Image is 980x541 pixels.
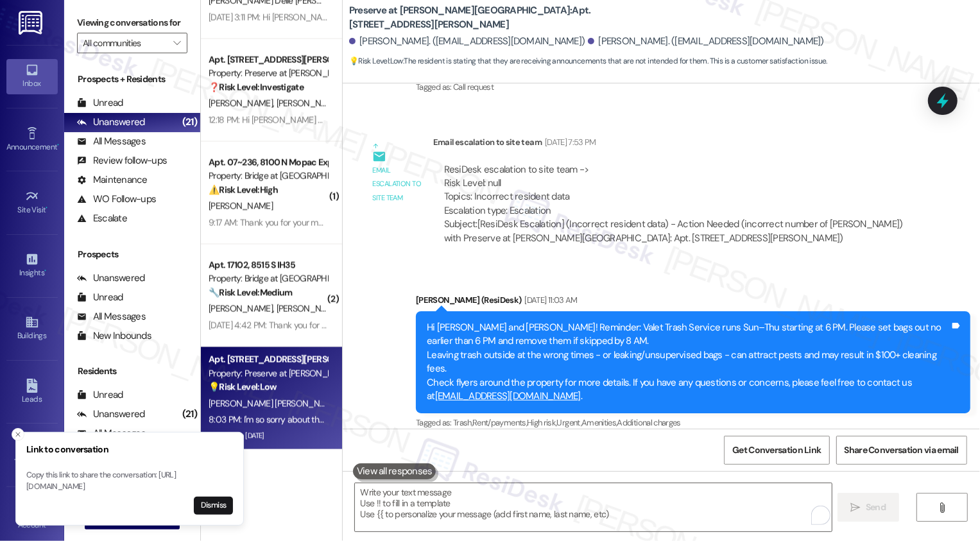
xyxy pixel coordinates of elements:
span: [PERSON_NAME] [PERSON_NAME] [209,398,343,409]
h3: Link to conversation [26,443,233,456]
a: Leads [6,375,58,409]
span: [PERSON_NAME] [209,98,277,109]
button: Get Conversation Link [724,436,829,465]
strong: ⚠️ Risk Level: High [209,184,278,196]
label: Viewing conversations for [77,13,187,33]
div: Hi [PERSON_NAME] and [PERSON_NAME]! Reminder: Valet Trash Service runs Sun–Thu starting at 6 PM. ... [427,321,950,404]
div: (21) [179,112,200,132]
span: [PERSON_NAME] [PERSON_NAME] [276,303,406,314]
textarea: To enrich screen reader interactions, please activate Accessibility in Grammarly extension settings [355,483,832,531]
div: Unanswered [77,116,145,129]
span: Call request [453,82,494,92]
div: [PERSON_NAME]. ([EMAIL_ADDRESS][DOMAIN_NAME]) [349,35,585,48]
div: Property: Preserve at [PERSON_NAME][GEOGRAPHIC_DATA] [209,367,327,381]
div: [PERSON_NAME] (ResiDesk) [416,293,970,311]
div: Subject: [ResiDesk Escalation] (Incorrect resident data) - Action Needed (incorrect number of [PE... [444,218,906,245]
span: [PERSON_NAME] [PERSON_NAME] [276,98,406,109]
div: Apt. [STREET_ADDRESS][PERSON_NAME] [209,353,327,366]
div: [DATE] 7:53 PM [542,135,596,149]
div: New Inbounds [77,329,151,343]
div: Residents [64,365,200,378]
div: 8:03 PM: I'm so sorry about that! Please respond with STOP (all caps) to stop receiving texts fro... [209,414,615,425]
div: (21) [179,404,200,424]
i:  [851,502,861,513]
strong: 💡 Risk Level: Low [209,381,277,393]
a: Templates • [6,438,58,472]
span: • [46,203,48,212]
div: WO Follow-ups [77,193,156,206]
a: Insights • [6,248,58,283]
div: Prospects [64,248,200,261]
div: ResiDesk escalation to site team -> Risk Level: null Topics: Incorrect resident data Escalation t... [444,163,906,218]
b: Preserve at [PERSON_NAME][GEOGRAPHIC_DATA]: Apt. [STREET_ADDRESS][PERSON_NAME] [349,4,606,31]
span: High risk , [527,417,557,428]
a: Buildings [6,311,58,346]
div: Review follow-ups [77,154,167,167]
button: Send [838,493,900,522]
strong: 💡 Risk Level: Low [349,56,403,66]
div: Tagged as: [416,413,970,432]
span: Trash , [453,417,472,428]
div: Email escalation to site team [372,164,422,205]
span: Get Conversation Link [732,443,821,457]
span: Rent/payments , [472,417,527,428]
button: Close toast [12,428,24,441]
span: • [57,141,59,150]
a: Inbox [6,59,58,94]
img: ResiDesk Logo [19,11,45,35]
strong: 🔧 Risk Level: Medium [209,287,292,298]
div: Email escalation to site team [433,135,916,153]
i:  [173,38,180,48]
div: Apt. [STREET_ADDRESS][PERSON_NAME] [209,53,327,67]
span: Share Conversation via email [845,443,959,457]
div: [DATE] 11:03 AM [522,293,578,307]
div: 9:17 AM: Thank you for your message. Our offices are currently closed, but we will contact you wh... [209,217,958,228]
span: Amenities , [581,417,617,428]
div: Tagged as: [416,78,970,96]
div: All Messages [77,135,146,148]
span: [PERSON_NAME] [209,303,277,314]
div: Archived on [DATE] [207,428,329,444]
div: Unread [77,388,123,402]
i:  [938,502,947,513]
div: Prospects + Residents [64,73,200,86]
span: [PERSON_NAME] [209,200,273,212]
a: [EMAIL_ADDRESS][DOMAIN_NAME] [435,390,581,402]
div: All Messages [77,310,146,323]
button: Share Conversation via email [836,436,967,465]
div: Maintenance [77,173,148,187]
span: Urgent , [557,417,581,428]
div: [PERSON_NAME]. ([EMAIL_ADDRESS][DOMAIN_NAME]) [588,35,824,48]
span: • [44,266,46,275]
span: Additional charges [617,417,681,428]
div: Apt. 07~236, 8100 N Mopac Expwy [209,156,327,169]
span: Send [866,501,886,514]
strong: ❓ Risk Level: Investigate [209,82,304,93]
div: Unread [77,291,123,304]
div: Property: Preserve at [PERSON_NAME][GEOGRAPHIC_DATA] [209,67,327,80]
div: Property: Bridge at [GEOGRAPHIC_DATA] [209,272,327,286]
div: Unanswered [77,408,145,421]
input: All communities [83,33,167,53]
button: Dismiss [194,497,233,515]
div: Escalate [77,212,127,225]
p: Copy this link to share the conversation: [URL][DOMAIN_NAME] [26,470,233,492]
div: Unread [77,96,123,110]
div: Property: Bridge at [GEOGRAPHIC_DATA] [209,169,327,183]
a: Account [6,501,58,535]
div: Unanswered [77,271,145,285]
a: Site Visit • [6,185,58,220]
div: Apt. 17102, 8515 S IH35 [209,259,327,272]
span: : The resident is stating that they are receiving announcements that are not intended for them. T... [349,55,827,68]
